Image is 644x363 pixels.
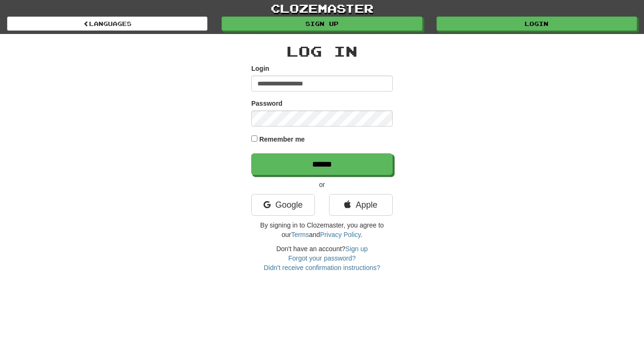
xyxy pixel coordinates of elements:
a: Sign up [346,245,368,253]
label: Password [251,99,282,108]
a: Apple [329,194,393,216]
p: or [251,180,393,189]
a: Privacy Policy [320,231,361,238]
a: Terms [291,231,309,238]
p: By signing in to Clozemaster, you agree to our and . [251,220,393,239]
label: Login [251,64,269,73]
a: Languages [7,17,207,31]
a: Forgot your password? [288,254,355,262]
h2: Log In [251,43,393,59]
label: Remember me [259,135,305,144]
a: Login [437,17,637,31]
div: Don't have an account? [251,244,393,272]
a: Sign up [222,17,422,31]
a: Didn't receive confirmation instructions? [264,264,380,271]
a: Google [251,194,315,216]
